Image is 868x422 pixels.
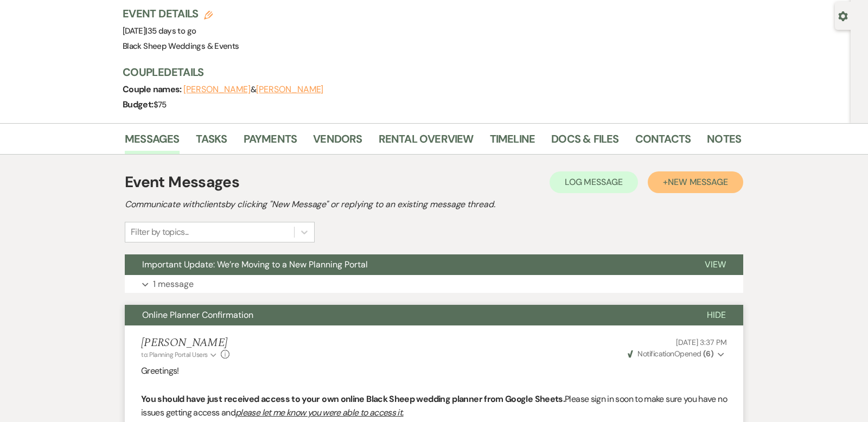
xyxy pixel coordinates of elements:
[125,130,180,154] a: Messages
[628,349,713,359] span: Opened
[141,336,229,350] h5: [PERSON_NAME]
[123,41,239,52] span: Black Sheep Weddings & Events
[635,130,691,154] a: Contacts
[565,176,623,188] span: Log Message
[142,309,253,321] span: Online Planner Confirmation
[196,130,227,154] a: Tasks
[125,171,239,194] h1: Event Messages
[125,198,743,211] h2: Communicate with clients by clicking "New Message" or replying to an existing message thread.
[705,259,726,270] span: View
[690,305,743,325] button: Hide
[313,130,362,154] a: Vendors
[131,226,189,239] div: Filter by topics...
[125,254,687,275] button: Important Update: We’re Moving to a New Planning Portal
[141,350,218,360] button: to: Planning Portal Users
[703,349,713,359] strong: ( 6 )
[676,337,727,347] span: [DATE] 3:37 PM
[626,348,727,360] button: NotificationOpened (6)
[244,130,297,154] a: Payments
[707,130,741,154] a: Notes
[637,349,674,359] span: Notification
[256,85,323,94] button: [PERSON_NAME]
[141,350,208,359] span: to: Planning Portal Users
[141,393,727,419] span: Please sign in soon to make sure you have no issues getting access and
[687,254,743,275] button: View
[379,130,474,154] a: Rental Overview
[668,176,728,188] span: New Message
[148,25,196,36] span: 35 days to go
[123,99,154,110] span: Budget:
[142,259,368,270] span: Important Update: We’re Moving to a New Planning Portal
[123,6,239,21] h3: Event Details
[123,25,196,36] span: [DATE]
[154,99,167,110] span: $75
[551,130,618,154] a: Docs & Files
[490,130,535,154] a: Timeline
[123,65,730,80] h3: Couple Details
[153,277,194,291] p: 1 message
[235,407,404,418] u: please let me know you were able to access it.
[183,84,323,95] span: &
[838,10,848,21] button: Open lead details
[123,84,183,95] span: Couple names:
[141,393,565,405] strong: You should have just received access to your own online Black Sheep wedding planner from Google S...
[648,171,743,193] button: +New Message
[145,25,196,36] span: |
[125,305,690,325] button: Online Planner Confirmation
[707,309,726,321] span: Hide
[141,365,179,376] span: Greetings!
[550,171,638,193] button: Log Message
[125,275,743,293] button: 1 message
[183,85,251,94] button: [PERSON_NAME]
